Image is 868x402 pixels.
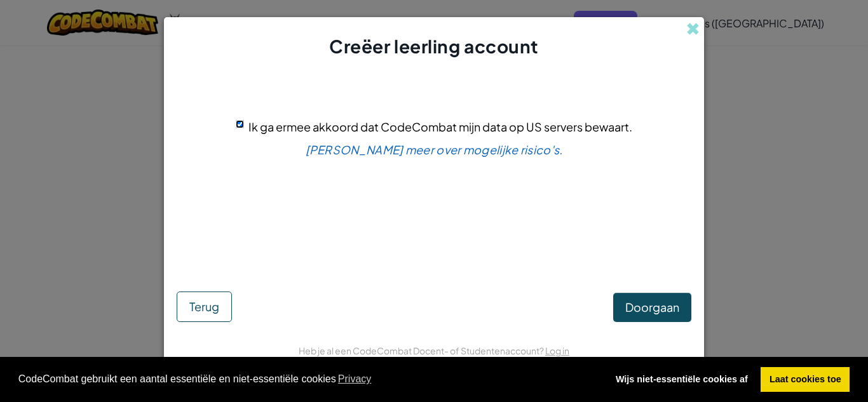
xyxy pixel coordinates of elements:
[236,120,244,128] input: Ik ga ermee akkoord dat CodeCombat mijn data op US servers bewaart.
[248,119,632,134] span: Ik ga ermee akkoord dat CodeCombat mijn data op US servers bewaart.
[613,293,691,322] button: Doorgaan
[322,203,546,216] p: Als je het niet zeker weet, vraag het dan aan je leraar.
[761,367,850,392] a: allow cookies
[306,142,563,157] a: [PERSON_NAME] meer over mogelijke risico's.
[177,291,232,322] button: Terug
[545,345,569,356] a: Log in
[607,367,756,392] a: deny cookies
[18,370,597,389] span: CodeCombat gebruikt een aantal essentiële en niet-essentiële cookies
[299,345,545,356] span: Heb je al een CodeCombat Docent- of Studentenaccount?
[336,370,374,389] a: learn more about cookies
[625,300,679,314] span: Doorgaan
[189,299,219,314] span: Terug
[329,35,539,57] span: Creëer leerling account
